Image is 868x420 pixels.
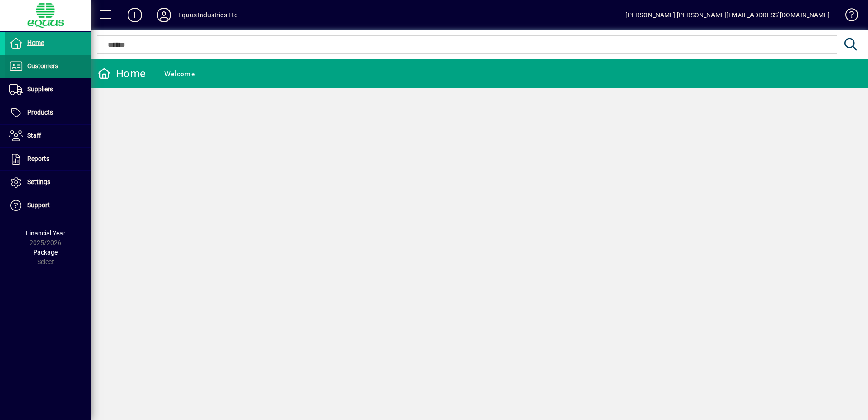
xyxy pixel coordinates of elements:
[5,148,91,170] a: Reports
[120,7,149,23] button: Add
[27,109,53,116] span: Products
[5,194,91,217] a: Support
[149,7,178,23] button: Profile
[838,2,857,31] a: Knowledge Base
[5,78,91,101] a: Suppliers
[27,39,44,46] span: Home
[5,101,91,124] a: Products
[5,55,91,78] a: Customers
[33,249,58,256] span: Package
[5,125,91,147] a: Staff
[164,67,195,81] div: Welcome
[626,8,829,22] div: [PERSON_NAME] [PERSON_NAME][EMAIL_ADDRESS][DOMAIN_NAME]
[5,171,91,194] a: Settings
[27,178,50,185] span: Settings
[27,201,50,209] span: Support
[27,155,49,162] span: Reports
[27,85,53,93] span: Suppliers
[98,66,146,81] div: Home
[27,132,41,139] span: Staff
[178,8,238,22] div: Equus Industries Ltd
[26,230,65,237] span: Financial Year
[27,62,58,70] span: Customers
